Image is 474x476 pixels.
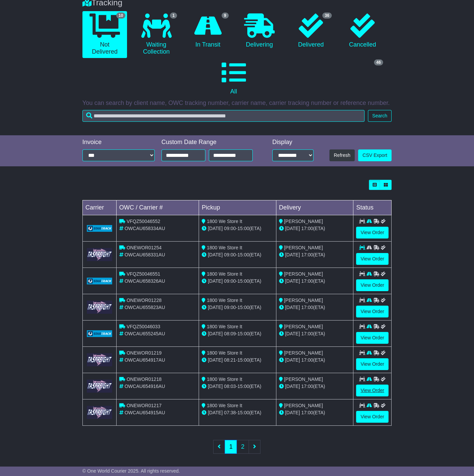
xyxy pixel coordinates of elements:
span: 15:00 [238,331,249,336]
a: CSV Export [358,149,392,161]
div: - (ETA) [202,383,273,390]
span: 15:00 [238,410,249,415]
span: 1 [170,12,177,19]
img: GetCarrierServiceLogo [87,278,112,284]
div: Display [272,139,314,146]
span: 46 [374,59,383,65]
span: VFQZ50046033 [127,324,160,329]
span: 1800 We Store It [207,271,242,277]
span: [DATE] [285,331,300,336]
span: [DATE] [208,226,223,231]
span: OWCAU655823AU [125,305,165,310]
div: (ETA) [279,278,351,285]
span: 15:00 [238,278,249,284]
div: (ETA) [279,251,351,258]
span: [DATE] [285,278,300,284]
span: [DATE] [285,305,300,310]
span: [DATE] [285,252,300,257]
span: [PERSON_NAME] [284,350,323,356]
p: You can search by client name, OWC tracking number, carrier name, carrier tracking number or refe... [82,100,392,107]
span: VFQZ50046551 [127,271,160,277]
a: Cancelled [340,11,385,51]
span: 09:00 [224,226,236,231]
a: View Order [356,279,389,291]
span: [DATE] [208,384,223,389]
span: [DATE] [208,410,223,415]
span: 17:00 [301,305,313,310]
span: 1800 We Store It [207,219,242,224]
button: Refresh [329,149,355,161]
span: ONEWOR01254 [127,245,161,250]
span: ONEWOR01219 [127,350,161,356]
span: 17:00 [301,278,313,284]
span: 15:00 [238,226,249,231]
a: View Order [356,306,389,317]
span: 17:00 [301,331,313,336]
a: 9 In Transit [185,11,230,51]
a: View Order [356,411,389,423]
a: View Order [356,332,389,344]
img: GetCarrierServiceLogo [87,330,112,337]
td: Delivery [276,200,353,215]
div: - (ETA) [202,409,273,416]
div: (ETA) [279,409,351,416]
a: 1 Waiting Collection [134,11,179,58]
a: View Order [356,253,389,265]
div: - (ETA) [202,251,273,258]
span: 07:38 [224,410,236,415]
a: 10 Not Delivered [82,11,127,58]
img: GetCarrierServiceLogo [87,301,112,314]
span: 1800 We Store It [207,403,242,408]
span: [DATE] [285,410,300,415]
a: View Order [356,358,389,370]
span: 36 [322,12,331,19]
span: OWCAU654915AU [125,410,165,415]
span: ONEWOR01228 [127,298,161,303]
span: [PERSON_NAME] [284,219,323,224]
span: 08:09 [224,331,236,336]
div: (ETA) [279,304,351,311]
span: 09:00 [224,305,236,310]
span: 1800 We Store It [207,324,242,329]
a: 36 Delivered [289,11,333,51]
span: 1800 We Store It [207,376,242,382]
div: - (ETA) [202,304,273,311]
span: [DATE] [285,226,300,231]
a: Delivering [237,11,282,51]
span: 15:00 [238,384,249,389]
span: ONEWOR01218 [127,376,161,382]
div: - (ETA) [202,330,273,337]
span: 15:00 [238,252,249,257]
img: GetCarrierServiceLogo [87,406,112,419]
span: [DATE] [208,278,223,284]
div: - (ETA) [202,357,273,364]
span: 09:00 [224,252,236,257]
a: 46 All [82,58,385,98]
div: (ETA) [279,225,351,232]
span: 09:00 [224,278,236,284]
span: OWCAU658326AU [125,278,165,284]
div: Invoice [82,139,155,146]
span: 17:00 [301,252,313,257]
div: (ETA) [279,330,351,337]
img: GetCarrierServiceLogo [87,380,112,393]
span: [DATE] [208,252,223,257]
span: [DATE] [285,357,300,363]
span: 17:00 [301,226,313,231]
span: 08:03 [224,384,236,389]
a: 2 [236,440,249,454]
span: 08:21 [224,357,236,363]
span: [PERSON_NAME] [284,324,323,329]
img: GetCarrierServiceLogo [87,353,112,366]
span: 1800 We Store It [207,350,242,356]
div: (ETA) [279,383,351,390]
div: (ETA) [279,357,351,364]
a: 1 [225,440,237,454]
td: Status [353,200,392,215]
span: [DATE] [208,331,223,336]
span: [DATE] [285,384,300,389]
span: OWCAU654917AU [125,357,165,363]
span: VFQZ50046552 [127,219,160,224]
span: OWCAU658331AU [125,252,165,257]
span: 1800 We Store It [207,298,242,303]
